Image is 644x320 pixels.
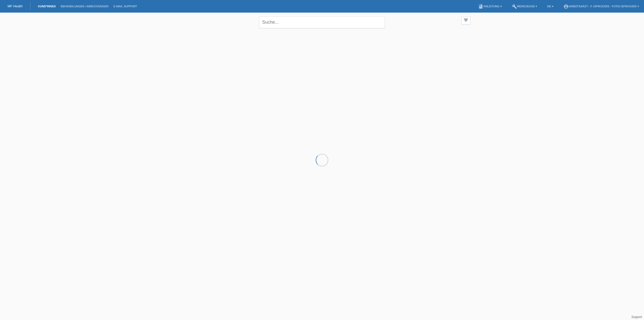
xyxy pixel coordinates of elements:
[631,315,642,319] a: Support
[35,5,58,8] a: Kund*innen
[111,5,140,8] a: E-Mail Support
[476,5,504,8] a: bookAnleitung ▾
[545,5,556,8] a: DE ▾
[58,5,111,8] a: Behandlungen / Abbuchungen
[563,4,569,9] i: account_circle
[259,16,385,28] input: Suche...
[512,4,517,9] i: build
[509,5,540,8] a: buildWerkzeuge ▾
[478,4,483,9] i: book
[8,4,23,8] a: MF Health
[561,5,641,8] a: account_circleArbeitsarzt - F. Ispikoudis - Fotis Ispikoudis ▾
[463,17,469,23] i: filter_list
